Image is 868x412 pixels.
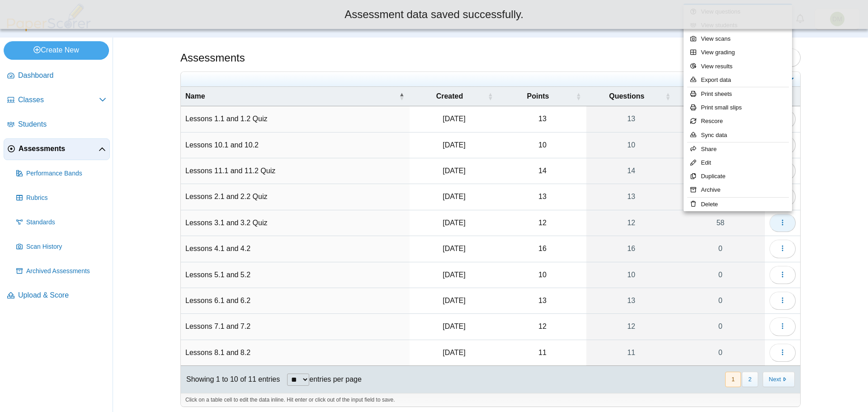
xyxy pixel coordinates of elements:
time: Aug 25, 2025 at 11:47 AM [443,349,465,356]
a: View grading [684,46,792,59]
td: 13 [498,106,586,132]
time: Aug 25, 2025 at 11:42 AM [443,297,465,304]
td: 11 [498,340,586,366]
a: 13 [586,106,676,132]
a: 0 [676,158,765,184]
a: 0 [676,314,765,339]
a: Standards [13,212,110,233]
a: 60 [676,184,765,209]
a: 16 [586,236,676,261]
a: 12 [586,210,676,236]
time: Aug 25, 2025 at 11:39 AM [443,271,465,279]
a: Delete [684,198,792,211]
td: Lessons 11.1 and 11.2 Quiz [181,158,410,184]
a: 12 [586,314,676,339]
a: Rubrics [13,187,110,209]
a: Assessments [4,138,110,160]
td: 12 [498,210,586,236]
span: Name : Activate to invert sorting [399,87,404,106]
td: Lessons 6.1 and 6.2 [181,288,410,314]
a: 0 [676,236,765,261]
a: 14 [586,158,676,184]
a: Upload & Score [4,285,110,307]
span: Points : Activate to sort [576,87,581,106]
a: Print sheets [684,87,792,101]
a: Classes [4,90,110,111]
span: Created : Activate to sort [487,87,493,106]
td: 10 [498,262,586,288]
a: 58 [676,210,765,236]
a: 10 [586,262,676,288]
td: Lessons 1.1 and 1.2 Quiz [181,106,410,132]
a: 13 [586,288,676,313]
a: Export data [684,73,792,87]
td: Lessons 4.1 and 4.2 [181,236,410,262]
td: Lessons 2.1 and 2.2 Quiz [181,184,410,210]
td: 13 [498,184,586,210]
span: Created [436,92,463,100]
a: 0 [676,340,765,365]
button: 1 [725,372,741,387]
span: Dashboard [18,71,106,81]
div: Assessment data saved successfully. [7,7,861,22]
td: 10 [498,133,586,158]
span: Questions : Activate to sort [665,87,670,106]
span: Standards [26,218,106,227]
td: Lessons 7.1 and 7.2 [181,314,410,340]
a: PaperScorer [4,25,94,33]
a: 11 [586,340,676,365]
td: 14 [498,158,586,184]
a: 0 [676,288,765,313]
a: Performance Bands [13,163,110,185]
td: 12 [498,314,586,340]
div: Click on a table cell to edit the data inline. Hit enter or click out of the input field to save. [181,393,800,407]
a: Share [684,142,792,156]
time: Aug 25, 2025 at 11:55 AM [443,167,465,175]
td: Lessons 5.1 and 5.2 [181,262,410,288]
a: View results [684,60,792,73]
span: Questions [609,92,644,100]
span: Assessments [19,144,99,154]
time: Aug 25, 2025 at 11:44 AM [443,322,465,330]
a: 13 [586,184,676,209]
span: Scan History [26,242,106,251]
span: Upload & Score [18,290,106,300]
a: Print small slips [684,101,792,114]
span: Rubrics [26,194,106,203]
a: Archive [684,183,792,197]
a: Students [4,114,110,136]
time: Jul 29, 2025 at 3:31 PM [443,115,465,123]
button: 2 [742,372,758,387]
a: Sync data [684,128,792,142]
td: Lessons 3.1 and 3.2 Quiz [181,210,410,236]
time: Aug 25, 2025 at 11:36 AM [443,245,465,252]
a: 10 [586,133,676,158]
a: 0 [676,262,765,288]
a: View scans [684,32,792,46]
a: Duplicate [684,170,792,183]
a: Rescore [684,114,792,128]
a: Create New [4,41,109,59]
div: Showing 1 to 10 of 11 entries [181,366,280,393]
td: 13 [498,288,586,314]
time: Aug 25, 2025 at 11:32 AM [443,219,465,227]
label: entries per page [309,375,362,383]
a: 60 [676,106,765,132]
a: Scan History [13,236,110,258]
button: Next [763,372,795,387]
span: Points [527,92,549,100]
a: 0 [676,133,765,158]
h1: Assessments [180,50,245,66]
td: 16 [498,236,586,262]
time: Aug 25, 2025 at 11:52 AM [443,141,465,149]
span: Name [185,92,205,100]
a: Archived Assessments [13,260,110,282]
td: Lessons 8.1 and 8.2 [181,340,410,366]
td: Lessons 10.1 and 10.2 [181,133,410,158]
time: Aug 21, 2025 at 1:25 PM [443,193,465,200]
span: Performance Bands [26,169,106,178]
span: Classes [18,95,99,105]
span: Students [18,119,106,129]
span: Archived Assessments [26,267,106,276]
a: Edit [684,156,792,170]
